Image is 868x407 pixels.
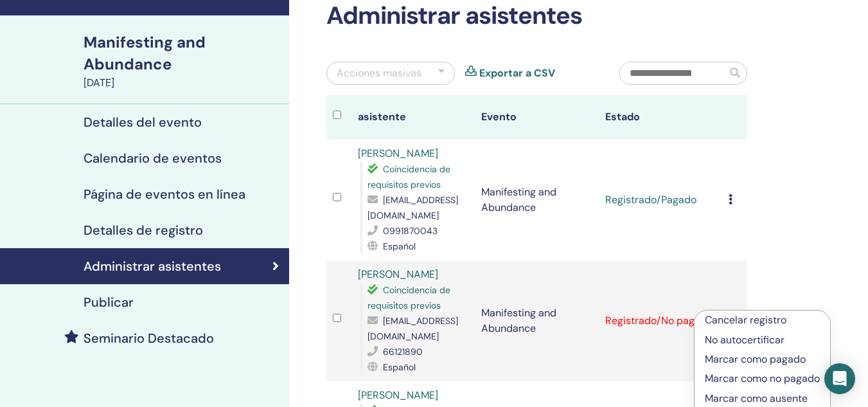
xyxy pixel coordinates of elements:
span: Coincidencia de requisitos previos [368,284,450,311]
td: Manifesting and Abundance [475,260,599,381]
span: [EMAIL_ADDRESS][DOMAIN_NAME] [368,315,458,342]
p: Marcar como pagado [705,352,820,367]
a: [PERSON_NAME] [358,147,438,160]
h4: Publicar [84,294,134,310]
p: Cancelar registro [705,312,820,328]
th: asistente [351,95,475,140]
span: 0991870043 [383,225,438,237]
h4: Detalles de registro [84,222,203,238]
a: [PERSON_NAME] [358,267,438,281]
a: Manifesting and Abundance[DATE] [76,32,289,91]
p: Marcar como no pagado [705,371,820,386]
p: No autocertificar [705,332,820,348]
a: [PERSON_NAME] [358,388,438,402]
div: Open Intercom Messenger [824,363,855,394]
div: [DATE] [84,75,281,91]
h2: Administrar asistentes [326,1,747,31]
a: Exportar a CSV [479,66,555,81]
span: Español [383,240,416,252]
span: [EMAIL_ADDRESS][DOMAIN_NAME] [368,194,458,221]
span: Español [383,361,416,373]
h4: Calendario de eventos [84,150,222,166]
p: Marcar como ausente [705,391,820,406]
span: 66121890 [383,346,423,357]
h4: Seminario Destacado [84,330,214,346]
h4: Página de eventos en línea [84,186,245,202]
th: Evento [475,95,599,140]
div: Manifesting and Abundance [84,32,281,75]
th: Estado [599,95,723,140]
td: Manifesting and Abundance [475,140,599,260]
h4: Administrar asistentes [84,258,221,274]
h4: Detalles del evento [84,114,202,130]
span: Coincidencia de requisitos previos [368,163,450,190]
div: Acciones masivas [337,66,421,81]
